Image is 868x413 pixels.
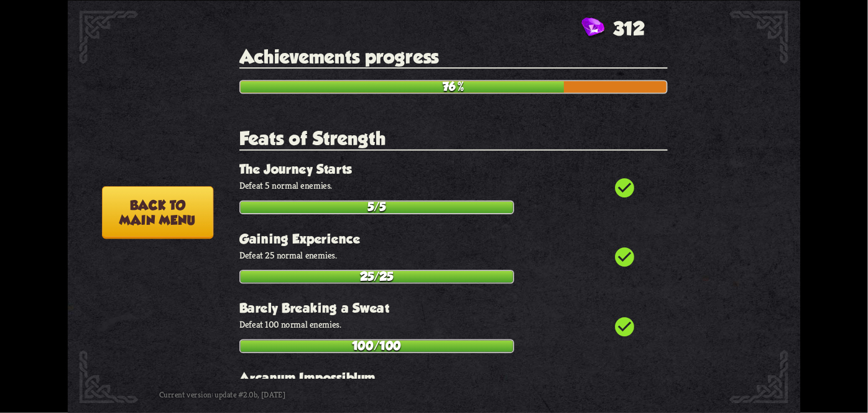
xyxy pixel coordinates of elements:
[241,271,513,282] div: 25/25
[239,46,668,69] h2: Achievements progress
[241,340,513,351] div: 100/100
[241,201,513,212] div: 5/5
[613,315,636,338] i: check_circle
[239,162,668,177] h3: The Journey Starts
[159,382,381,404] div: Current version: update #2.0b, [DATE]
[102,186,213,239] button: Back tomain menu
[239,231,668,246] h3: Gaining Experience
[239,301,668,316] h3: Barely Breaking a Sweat
[239,128,668,150] h2: Feats of Strength
[239,179,668,191] p: Defeat 5 normal enemies.
[239,318,668,330] p: Defeat 100 normal enemies.
[239,249,668,261] p: Defeat 25 normal enemies.
[581,17,604,39] img: Gem.png
[613,176,636,199] i: check_circle
[241,81,667,92] div: 76%
[613,245,636,268] i: check_circle
[239,370,668,385] h3: Arcanum Impossiblum
[581,17,645,39] div: Gems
